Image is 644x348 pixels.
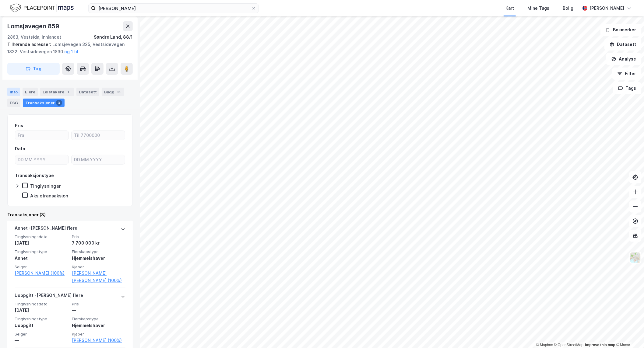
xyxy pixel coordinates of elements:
[72,301,125,307] span: Pris
[630,252,641,263] img: Z
[15,234,68,239] span: Tinglysningsdato
[7,33,61,41] div: 2863, Vestsida, Innlandet
[614,319,644,348] iframe: Chat Widget
[15,249,68,254] span: Tinglysningstype
[15,292,83,301] div: Uoppgitt - [PERSON_NAME] flere
[10,3,74,13] img: logo.f888ab2527a4732fd821a326f86c7f29.svg
[7,99,20,107] div: ESG
[15,337,68,344] div: —
[72,322,125,329] div: Hjemmelshaver
[15,316,68,322] span: Tinglysningstype
[606,53,642,65] button: Analyse
[563,5,573,12] div: Bolig
[590,5,625,12] div: [PERSON_NAME]
[72,270,125,284] a: [PERSON_NAME] [PERSON_NAME] (100%)
[15,307,68,314] div: [DATE]
[23,88,38,96] div: Eiere
[96,4,251,13] input: Søk på adresse, matrikkel, gårdeiere, leietakere eller personer
[15,239,68,247] div: [DATE]
[102,88,124,96] div: Bygg
[72,249,125,254] span: Eierskapstype
[72,264,125,270] span: Kjøper
[72,155,125,164] input: DD.MM.YYYY
[72,307,125,314] div: —
[40,88,74,96] div: Leietakere
[15,322,68,329] div: Uoppgitt
[612,68,642,80] button: Filter
[527,5,549,12] div: Mine Tags
[7,42,52,47] span: Tilhørende adresser:
[15,122,23,129] div: Pris
[56,100,62,106] div: 3
[15,145,25,152] div: Dato
[7,63,60,75] button: Tag
[94,33,133,41] div: Søndre Land, 88/1
[72,239,125,247] div: 7 700 000 kr
[72,337,125,344] a: [PERSON_NAME] (100%)
[76,88,99,96] div: Datasett
[15,270,68,277] a: [PERSON_NAME] (100%)
[72,234,125,239] span: Pris
[72,316,125,322] span: Eierskapstype
[7,21,61,31] div: Lomsjøvegen 859
[536,343,553,347] a: Mapbox
[15,131,69,140] input: Fra
[614,319,644,348] div: Kontrollprogram for chat
[15,301,68,307] span: Tinglysningsdato
[7,211,133,218] div: Transaksjoner (3)
[23,99,65,107] div: Transaksjoner
[600,24,642,36] button: Bokmerker
[7,41,128,55] div: Lomsjøvegen 325, Vestsidevegen 1832, Vestsidevegen 1830
[15,155,69,164] input: DD.MM.YYYY
[15,264,68,270] span: Selger
[505,5,514,12] div: Kart
[585,343,615,347] a: Improve this map
[554,343,584,347] a: OpenStreetMap
[72,131,125,140] input: Til 7700000
[30,183,61,189] div: Tinglysninger
[15,224,77,234] div: Annet - [PERSON_NAME] flere
[30,193,68,199] div: Aksjetransaksjon
[15,172,54,179] div: Transaksjonstype
[7,88,20,96] div: Info
[15,332,68,337] span: Selger
[72,255,125,262] div: Hjemmelshaver
[116,89,122,95] div: 15
[65,89,72,95] div: 1
[604,38,642,50] button: Datasett
[72,332,125,337] span: Kjøper
[613,82,642,94] button: Tags
[15,255,68,262] div: Annet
